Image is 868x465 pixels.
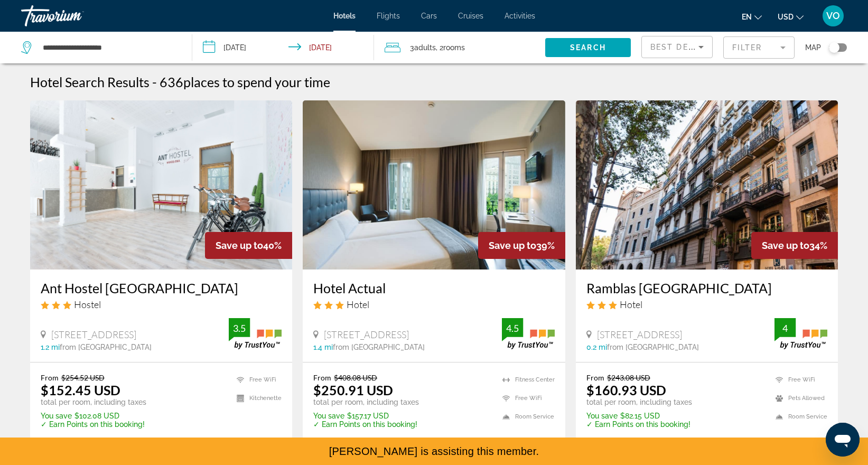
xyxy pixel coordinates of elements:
div: 4.5 [502,322,523,334]
a: Activities [505,12,535,20]
li: Free WiFi [497,392,555,405]
div: 34% [751,232,838,259]
del: $408.08 USD [334,373,377,382]
ins: $152.45 USD [41,382,120,398]
span: VO [826,11,840,21]
span: Save up to [216,240,263,251]
span: en [742,13,752,21]
a: Ant Hostel [GEOGRAPHIC_DATA] [41,280,282,296]
button: Search [545,38,631,57]
span: - [152,74,157,90]
p: ✓ Earn Points on this booking! [41,420,146,429]
span: From [313,373,331,382]
div: 40% [205,232,292,259]
h2: 636 [160,74,330,90]
p: $102.08 USD [41,412,146,420]
img: trustyou-badge.svg [229,318,282,349]
span: 3 [410,40,436,55]
span: 0.2 mi [586,343,607,351]
span: Map [805,40,821,55]
div: 4 [774,322,796,334]
li: Fitness Center [497,373,555,386]
a: Flights [377,12,400,20]
li: Free WiFi [231,373,282,386]
button: Change currency [778,9,804,24]
span: Hotel [347,299,369,310]
div: 3 star Hotel [313,299,555,310]
img: Hotel image [303,100,565,269]
span: [STREET_ADDRESS] [324,329,409,340]
span: [PERSON_NAME] is assisting this member. [329,445,539,457]
img: trustyou-badge.svg [774,318,827,349]
span: 1.4 mi [313,343,333,351]
span: Hotel [620,299,642,310]
span: rooms [443,43,465,52]
img: Hotel image [30,100,293,269]
span: [STREET_ADDRESS] [51,329,136,340]
a: Cruises [458,12,483,20]
span: Hostel [74,299,101,310]
p: $82.15 USD [586,412,692,420]
button: Toggle map [821,43,847,52]
p: total per room, including taxes [586,398,692,406]
span: from [GEOGRAPHIC_DATA] [333,343,425,351]
div: 3 star Hostel [41,299,282,310]
span: You save [313,412,344,420]
span: Adults [414,43,436,52]
del: $254.52 USD [61,373,105,382]
img: trustyou-badge.svg [502,318,555,349]
a: Ramblas [GEOGRAPHIC_DATA] [586,280,828,296]
span: Search [570,43,606,52]
span: You save [41,412,72,420]
span: places to spend your time [183,74,330,90]
h1: Hotel Search Results [30,74,150,90]
p: $157.17 USD [313,412,419,420]
div: 3 star Hotel [586,299,828,310]
span: from [GEOGRAPHIC_DATA] [607,343,699,351]
p: ✓ Earn Points on this booking! [313,420,419,429]
span: USD [778,13,794,21]
span: , 2 [436,40,465,55]
span: You save [586,412,618,420]
a: Cars [421,12,437,20]
img: Hotel image [576,100,838,269]
span: From [586,373,604,382]
button: Check-in date: Dec 9, 2025 Check-out date: Dec 11, 2025 [192,32,374,63]
span: Best Deals [650,43,705,51]
del: $243.08 USD [607,373,650,382]
a: Travorium [21,2,127,30]
p: total per room, including taxes [313,398,419,406]
li: Room Service [497,410,555,423]
li: Room Service [770,410,827,423]
button: Travelers: 3 adults, 0 children [374,32,545,63]
button: Change language [742,9,762,24]
span: From [41,373,59,382]
mat-select: Sort by [650,41,704,53]
span: Save up to [489,240,536,251]
a: Hotel Actual [313,280,555,296]
span: from [GEOGRAPHIC_DATA] [60,343,152,351]
span: [STREET_ADDRESS] [597,329,682,340]
ins: $160.93 USD [586,382,666,398]
div: 39% [478,232,565,259]
iframe: Button to launch messaging window [826,423,860,457]
li: Pets Allowed [770,392,827,405]
a: Hotels [333,12,356,20]
span: 1.2 mi [41,343,60,351]
button: Filter [723,36,795,59]
li: Free WiFi [770,373,827,386]
button: User Menu [819,5,847,27]
span: Save up to [762,240,809,251]
p: ✓ Earn Points on this booking! [586,420,692,429]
